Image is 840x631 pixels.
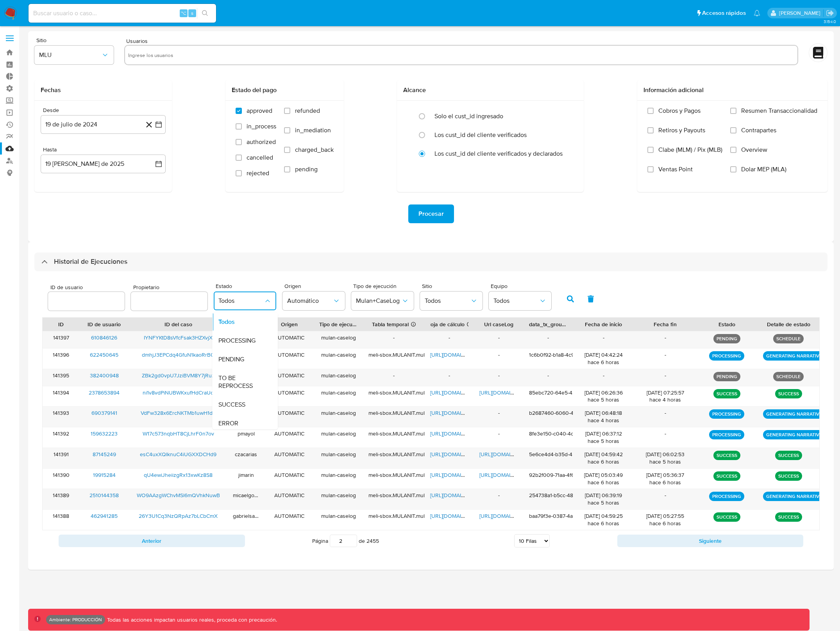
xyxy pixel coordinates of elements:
a: Notificaciones [754,10,760,16]
span: Accesos rápidos [702,9,746,17]
span: ⌥ [181,9,186,17]
span: s [191,9,193,17]
p: Todas las acciones impactan usuarios reales, proceda con precaución. [105,616,277,624]
button: search-icon [197,8,213,19]
p: Ambiente: PRODUCCIÓN [49,618,102,621]
input: Buscar usuario o caso... [29,8,216,18]
a: Salir [826,9,834,17]
p: gaspar.zanini@mercadolibre.com [779,9,823,17]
